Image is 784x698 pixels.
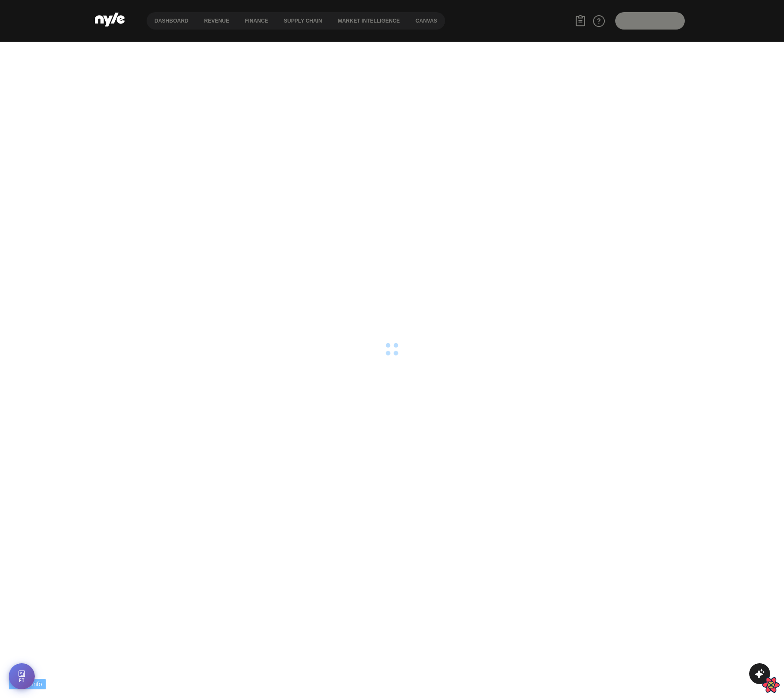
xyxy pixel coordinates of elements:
[147,18,196,24] button: Dashboard
[408,18,445,24] button: Canvas
[9,663,35,689] button: Open Feature Toggle Debug Panel
[237,18,276,24] button: finance
[12,679,42,689] span: Debug Info
[330,18,408,24] button: Market Intelligence
[196,18,237,24] button: Revenue
[762,676,780,694] button: Open React Query Devtools
[276,18,330,24] button: Supply chain
[19,678,24,683] span: FT
[9,679,46,689] button: Debug Info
